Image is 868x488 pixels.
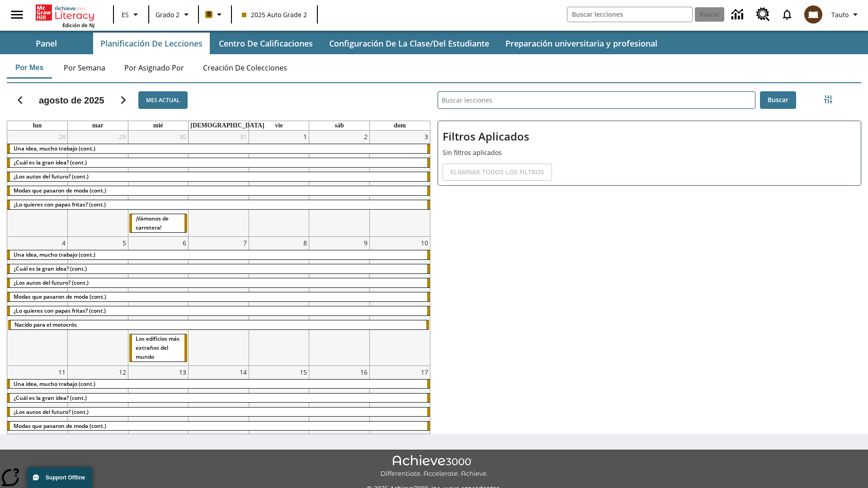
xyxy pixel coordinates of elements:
[760,91,796,109] button: Buscar
[238,366,249,378] a: 14 de agosto de 2025
[443,148,856,157] p: Sin filtros aplicados
[136,335,179,361] span: Los edificios más extraños del mundo
[14,145,95,152] span: Una idea, mucho trabajo (cont.)
[309,236,370,366] td: 9 de agosto de 2025
[241,237,249,249] a: 7 de agosto de 2025
[60,237,67,249] a: 4 de agosto de 2025
[14,380,95,388] span: Una idea, mucho trabajo (cont.)
[438,92,755,108] input: Buscar lecciones
[68,366,128,472] td: 12 de agosto de 2025
[498,33,665,54] button: Preparación universitaria y profesional
[177,366,188,378] a: 13 de agosto de 2025
[189,236,249,366] td: 7 de agosto de 2025
[362,237,369,249] a: 9 de agosto de 2025
[31,121,43,130] a: lunes
[7,250,430,259] div: Una idea, mucho trabajo (cont.)
[14,159,87,166] span: ¿Cuál es la gran idea? (cont.)
[62,22,94,28] span: Edición de NJ
[7,158,430,167] div: ¿Cuál es la gran idea? (cont.)
[152,6,195,23] button: Grado: Grado 2, Elige un grado
[298,366,309,378] a: 15 de agosto de 2025
[7,131,68,236] td: 28 de julio de 2025
[14,187,106,194] span: Modas que pasaron de moda (cont.)
[14,201,106,208] span: ¿Lo quieres con papas fritas? (cont.)
[7,144,430,153] div: Una idea, mucho trabajo (cont.)
[309,366,370,472] td: 16 de agosto de 2025
[136,215,169,231] span: ¡Vámonos de carretera!
[39,95,104,106] h2: agosto de 2025
[392,121,407,130] a: domingo
[7,394,430,403] div: ¿Cuál es la gran idea? (cont.)
[202,6,228,23] button: Boost El color de la clase es anaranjado claro. Cambiar el color de la clase.
[419,366,430,378] a: 17 de agosto de 2025
[309,131,370,236] td: 2 de agosto de 2025
[138,91,188,109] button: Mes actual
[128,131,189,236] td: 30 de julio de 2025
[819,90,837,108] button: Menú lateral de filtros
[1,33,91,54] button: Panel
[129,214,188,232] div: ¡Vámonos de carretera!
[9,89,32,112] button: Regresar
[36,3,94,28] div: Portada
[7,200,430,209] div: ¿Lo quieres con papas fritas? (cont.)
[380,455,488,478] img: Achieve3000 Differentiate Accelerate Achieve
[14,293,106,300] span: Modas que pasaron de moda (cont.)
[7,380,430,389] div: Una idea, mucho trabajo (cont.)
[7,172,430,181] div: ¿Los autos del futuro? (cont.)
[189,131,249,236] td: 31 de julio de 2025
[128,236,189,366] td: 6 de agosto de 2025
[196,57,294,79] button: Creación de colecciones
[322,33,496,54] button: Configuración de la clase/del estudiante
[799,3,828,26] button: Escoja un nuevo avatar
[831,10,849,19] span: Tauto
[122,10,129,19] span: ES
[7,278,430,287] div: ¿Los autos del futuro? (cont.)
[751,2,775,27] a: Centro de recursos, Se abrirá en una pestaña nueva.
[369,131,430,236] td: 3 de agosto de 2025
[438,121,861,186] div: Filtros Aplicados
[46,474,85,481] span: Support Offline
[726,2,751,27] a: Centro de información
[7,57,52,79] button: Por mes
[7,408,430,417] div: ¿Los autos del futuro? (cont.)
[7,236,68,366] td: 4 de agosto de 2025
[242,10,307,19] span: 2025 Auto Grade 2
[362,131,369,143] a: 2 de agosto de 2025
[369,366,430,472] td: 17 de agosto de 2025
[828,6,864,23] button: Perfil/Configuración
[775,3,799,26] a: Notificaciones
[4,1,30,28] button: Abrir el menú lateral
[14,408,89,416] span: ¿Los autos del futuro? (cont.)
[443,126,856,148] h2: Filtros Aplicados
[207,9,211,20] span: B
[14,394,87,402] span: ¿Cuál es la gran idea? (cont.)
[90,121,105,130] a: martes
[57,131,67,143] a: 28 de julio de 2025
[804,5,822,23] img: avatar image
[14,321,77,328] span: Nacido para el motocrós
[14,173,89,180] span: ¿Los autos del futuro? (cont.)
[189,366,249,472] td: 14 de agosto de 2025
[117,131,128,143] a: 29 de julio de 2025
[333,121,345,130] a: sábado
[302,237,309,249] a: 8 de agosto de 2025
[117,6,146,23] button: Lenguaje: ES, Selecciona un idioma
[151,121,165,130] a: miércoles
[567,7,692,22] input: Buscar campo
[359,366,369,378] a: 16 de agosto de 2025
[423,131,430,143] a: 3 de agosto de 2025
[14,251,95,258] span: Una idea, mucho trabajo (cont.)
[128,366,189,472] td: 13 de agosto de 2025
[181,237,188,249] a: 6 de agosto de 2025
[121,237,128,249] a: 5 de agosto de 2025
[7,366,68,472] td: 11 de agosto de 2025
[14,279,89,286] span: ¿Los autos del futuro? (cont.)
[117,57,191,79] button: Por asignado por
[68,236,128,366] td: 5 de agosto de 2025
[68,131,128,236] td: 29 de julio de 2025
[129,334,188,361] div: Los edificios más extraños del mundo
[117,366,128,378] a: 12 de agosto de 2025
[7,292,430,301] div: Modas que pasaron de moda (cont.)
[302,131,309,143] a: 1 de agosto de 2025
[7,186,430,195] div: Modas que pasaron de moda (cont.)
